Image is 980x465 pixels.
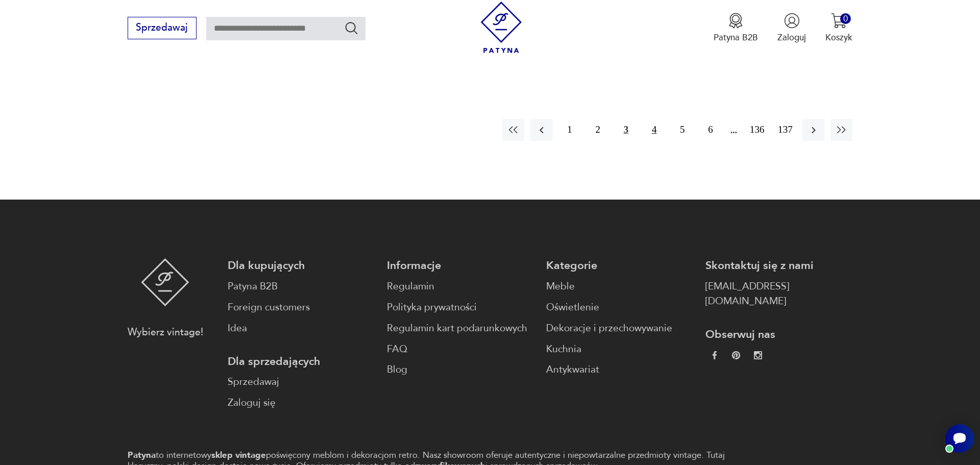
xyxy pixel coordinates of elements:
[732,351,740,359] img: 37d27d81a828e637adc9f9cb2e3d3a8a.webp
[643,119,665,141] button: 4
[777,13,806,43] button: Zaloguj
[714,32,758,43] p: Patyna B2B
[476,2,527,53] img: Patyna - sklep z meblami i dekoracjami vintage
[141,258,189,306] img: Patyna - sklep z meblami i dekoracjami vintage
[387,342,534,357] a: FAQ
[228,396,375,410] a: Zaloguj się
[671,119,693,141] button: 5
[714,13,758,43] button: Patyna B2B
[128,17,197,39] button: Sprzedawaj
[546,279,693,294] a: Meble
[211,449,266,461] strong: sklep vintage
[710,351,719,359] img: da9060093f698e4c3cedc1453eec5031.webp
[714,13,758,43] a: Ikona medaluPatyna B2B
[128,449,156,461] strong: Patyna
[825,32,852,43] p: Koszyk
[228,321,375,336] a: Idea
[228,354,375,369] p: Dla sprzedających
[228,258,375,273] p: Dla kupujących
[587,119,609,141] button: 2
[705,258,852,273] p: Skontaktuj się z nami
[387,300,534,315] a: Polityka prywatności
[387,321,534,336] a: Regulamin kart podarunkowych
[228,375,375,389] a: Sprzedawaj
[746,119,768,141] button: 136
[228,279,375,294] a: Patyna B2B
[825,13,852,43] button: 0Koszyk
[777,32,806,43] p: Zaloguj
[945,424,974,453] iframe: Smartsupp widget button
[559,119,581,141] button: 1
[705,279,852,309] a: [EMAIL_ADDRESS][DOMAIN_NAME]
[344,20,359,35] button: Szukaj
[546,342,693,357] a: Kuchnia
[784,13,800,29] img: Ikonka użytkownika
[831,13,847,29] img: Ikona koszyka
[705,327,852,342] p: Obserwuj nas
[615,119,637,141] button: 3
[546,258,693,273] p: Kategorie
[128,25,197,33] a: Sprzedawaj
[387,362,534,377] a: Blog
[728,13,744,29] img: Ikona medalu
[228,300,375,315] a: Foreign customers
[387,279,534,294] a: Regulamin
[546,300,693,315] a: Oświetlenie
[699,119,721,141] button: 6
[754,351,762,359] img: c2fd9cf7f39615d9d6839a72ae8e59e5.webp
[774,119,796,141] button: 137
[387,258,534,273] p: Informacje
[546,321,693,336] a: Dekoracje i przechowywanie
[546,362,693,377] a: Antykwariat
[128,325,203,340] p: Wybierz vintage!
[840,13,851,24] div: 0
